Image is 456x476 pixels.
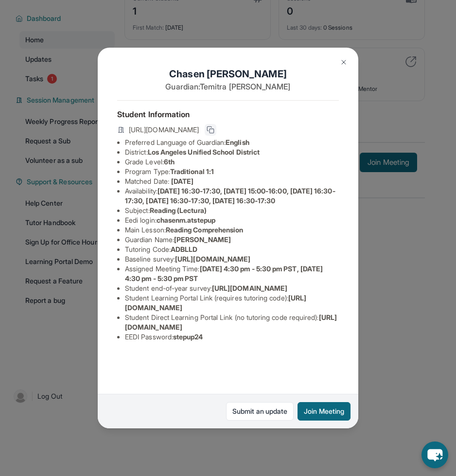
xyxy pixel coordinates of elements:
[226,138,249,146] span: English
[129,125,199,135] span: [URL][DOMAIN_NAME]
[164,158,175,166] span: 6th
[298,402,351,421] button: Join Meeting
[125,293,339,313] li: Student Learning Portal Link (requires tutoring code) :
[166,226,243,234] span: Reading Comprehension
[125,215,339,225] li: Eedi login :
[125,167,339,176] li: Program Type:
[174,235,231,244] span: [PERSON_NAME]
[170,167,214,176] span: Traditional 1:1
[125,206,339,215] li: Subject :
[173,333,203,341] span: stepup24
[125,157,339,167] li: Grade Level:
[226,402,294,421] a: Submit an update
[125,235,339,245] li: Guardian Name :
[125,176,339,186] li: Matched Date:
[205,124,216,136] button: Copy link
[340,58,348,66] img: Close Icon
[117,81,339,92] p: Guardian: Temitra [PERSON_NAME]
[148,148,260,156] span: Los Angeles Unified School District
[421,441,448,468] button: chat-button
[150,206,207,214] span: Reading (Lectura)
[125,187,335,205] span: [DATE] 16:30-17:30, [DATE] 15:00-16:00, [DATE] 16:30-17:30, [DATE] 16:30-17:30, [DATE] 16:30-17:30
[125,264,323,282] span: [DATE] 4:30 pm - 5:30 pm PST, [DATE] 4:30 pm - 5:30 pm PST
[117,67,339,81] h1: Chasen [PERSON_NAME]
[212,284,287,292] span: [URL][DOMAIN_NAME]
[125,138,339,147] li: Preferred Language of Guardian:
[125,283,339,293] li: Student end-of-year survey :
[125,264,339,283] li: Assigned Meeting Time :
[171,245,197,253] span: ADBLLD
[117,108,339,120] h4: Student Information
[175,255,250,263] span: [URL][DOMAIN_NAME]
[125,225,339,235] li: Main Lesson :
[125,147,339,157] li: District:
[125,186,339,206] li: Availability:
[157,216,215,224] span: chasenm.atstepup
[125,254,339,264] li: Baseline survey :
[125,245,339,254] li: Tutoring Code :
[125,313,339,332] li: Student Direct Learning Portal Link (no tutoring code required) :
[125,332,339,342] li: EEDI Password :
[171,177,193,185] span: [DATE]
